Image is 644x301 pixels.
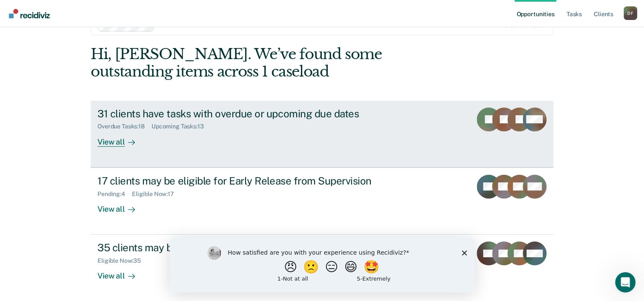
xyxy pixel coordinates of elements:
[97,197,145,214] div: View all
[624,6,637,20] button: Profile dropdown button
[152,123,211,130] div: Upcoming Tasks : 13
[97,130,145,147] div: View all
[9,9,50,18] img: Recidiviz
[97,264,145,281] div: View all
[91,168,553,235] a: 17 clients may be eligible for Early Release from SupervisionPending:4Eligible Now:17View all
[91,45,461,80] div: Hi, [PERSON_NAME]. We’ve found some outstanding items across 1 caseload
[615,272,635,292] iframe: Intercom live chat
[97,123,152,130] div: Overdue Tasks : 18
[97,175,396,187] div: 17 clients may be eligible for Early Release from Supervision
[97,108,396,120] div: 31 clients have tasks with overdue or upcoming due dates
[91,101,553,168] a: 31 clients have tasks with overdue or upcoming due datesOverdue Tasks:18Upcoming Tasks:13View all
[132,190,181,198] div: Eligible Now : 17
[97,241,396,254] div: 35 clients may be eligible for Annual Report Status
[97,257,148,264] div: Eligible Now : 35
[170,238,475,292] iframe: Survey by Kim from Recidiviz
[624,6,637,20] div: D F
[97,190,132,198] div: Pending : 4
